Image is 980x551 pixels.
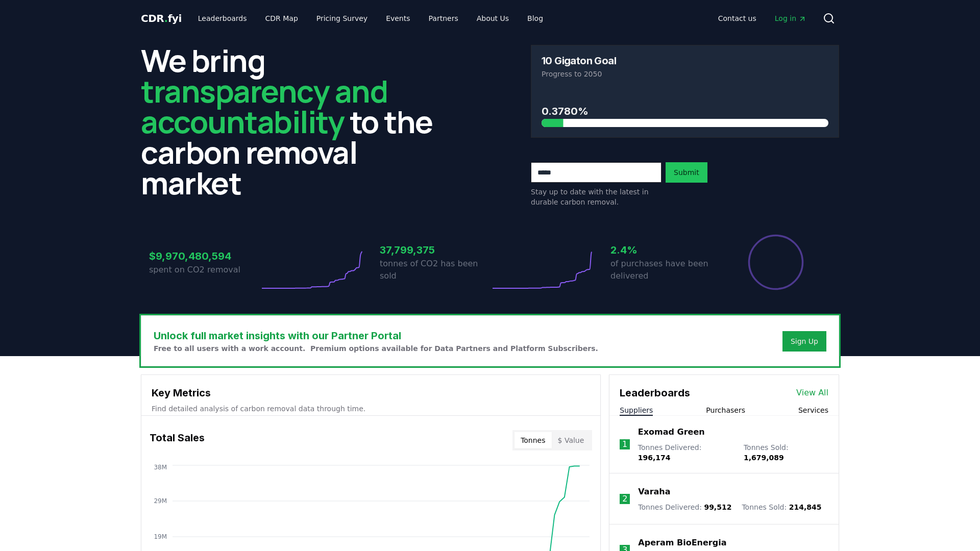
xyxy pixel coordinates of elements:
p: tonnes of CO2 has been sold [380,258,490,282]
span: CDR fyi [141,12,182,24]
span: 99,512 [704,503,731,511]
a: CDR Map [257,9,306,28]
tspan: 29M [154,497,167,505]
p: spent on CO2 removal [149,264,259,276]
p: 1 [622,438,627,450]
p: Progress to 2050 [542,69,828,79]
button: Services [798,405,828,415]
span: Log in [775,13,806,23]
a: Log in [767,9,815,28]
h3: Total Sales [150,430,205,450]
nav: Main [710,9,815,28]
h3: Unlock full market insights with our Partner Portal [154,328,598,343]
h3: $9,970,480,594 [149,248,259,264]
h3: 10 Gigaton Goal [542,56,616,66]
p: Tonnes Sold : [744,442,828,463]
a: CDR.fyi [141,11,182,26]
h3: Leaderboards [620,385,690,400]
button: Suppliers [620,405,653,415]
p: of purchases have been delivered [610,258,721,282]
a: Sign Up [791,336,818,346]
span: . [164,12,168,24]
a: Exomad Green [638,426,705,438]
tspan: 19M [154,533,167,540]
span: 196,174 [638,454,671,462]
a: About Us [469,9,517,28]
h2: We bring to the carbon removal market [141,45,449,198]
button: $ Value [552,432,591,448]
span: 214,845 [789,503,822,511]
button: Tonnes [514,432,551,448]
a: Contact us [710,9,765,28]
h3: 37,799,375 [380,242,490,258]
p: Free to all users with a work account. Premium options available for Data Partners and Platform S... [154,343,598,354]
nav: Main [190,9,551,28]
span: 1,679,089 [744,454,784,462]
span: transparency and accountability [141,70,387,142]
button: Sign Up [782,331,826,352]
a: Leaderboards [190,9,255,28]
a: Blog [519,9,551,28]
a: Pricing Survey [308,9,376,28]
p: Tonnes Sold : [742,502,821,512]
a: Events [378,9,418,28]
a: Varaha [638,486,670,498]
h3: Key Metrics [152,385,590,400]
p: Tonnes Delivered : [638,442,733,463]
p: 2 [622,493,627,505]
p: Stay up to date with the latest in durable carbon removal. [531,187,661,207]
p: Find detailed analysis of carbon removal data through time. [152,404,590,414]
a: Partners [421,9,467,28]
div: Percentage of sales delivered [747,234,804,291]
a: View All [796,387,828,399]
p: Tonnes Delivered : [638,502,731,512]
h3: 2.4% [610,242,721,258]
button: Submit [666,162,707,183]
h3: 0.3780% [542,104,828,119]
a: Aperam BioEnergia [638,537,726,549]
tspan: 38M [154,464,167,471]
button: Purchasers [706,405,745,415]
